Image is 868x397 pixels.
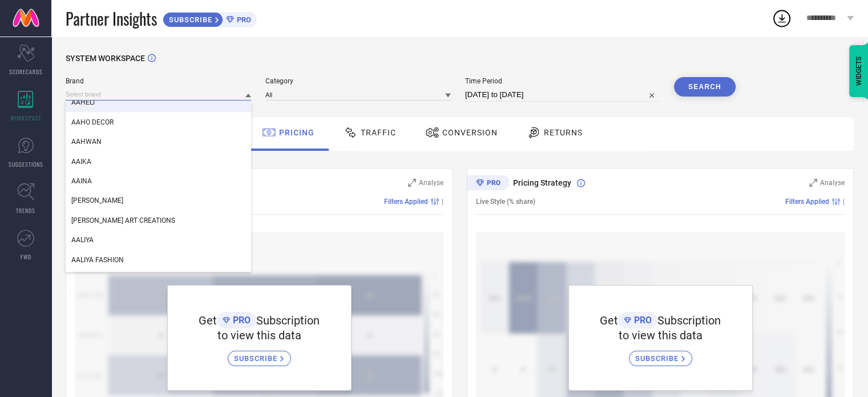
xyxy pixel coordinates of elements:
svg: Zoom [408,179,416,187]
span: Partner Insights [66,7,157,30]
span: AAHO DECOR [71,118,114,126]
span: Filters Applied [384,198,428,206]
span: Traffic [361,128,396,137]
span: TRENDS [16,206,35,215]
span: AALIYA [71,236,94,244]
input: Select brand [66,89,251,101]
div: AAKRITI ART CREATIONS [66,211,251,230]
span: Subscription [256,314,320,327]
span: Returns [544,128,583,137]
div: AAHO DECOR [66,113,251,132]
div: Open download list [772,8,792,29]
span: SUBSCRIBE [163,15,215,24]
span: Pricing [279,128,314,137]
span: Live Style (% share) [476,198,535,206]
span: PRO [234,15,251,24]
span: SCORECARDS [9,67,43,76]
span: | [843,198,845,206]
span: Conversion [442,128,498,137]
span: Pricing Strategy [513,178,571,187]
span: Subscription [657,314,721,327]
div: AAHWAN [66,132,251,151]
div: AAMARSH [66,270,251,289]
a: SUBSCRIBE [228,342,291,366]
div: AAHELI [66,93,251,112]
span: to view this data [217,328,301,342]
span: Get [199,314,217,327]
div: AAKRITI [66,191,251,210]
div: AALIYA FASHION [66,250,251,270]
span: Analyse [820,179,845,187]
span: SUGGESTIONS [9,160,43,169]
span: FWD [21,252,31,261]
span: AAHELI [71,98,95,106]
span: Category [265,77,451,85]
span: WORKSPACE [10,114,42,122]
span: Get [600,314,618,327]
a: SUBSCRIBEPRO [163,9,257,27]
span: AAHWAN [71,138,102,146]
span: [PERSON_NAME] ART CREATIONS [71,216,175,224]
span: to view this data [619,328,703,342]
span: AALIYA FASHION [71,256,124,264]
svg: Zoom [809,179,817,187]
div: AALIYA [66,230,251,250]
span: Analyse [419,179,443,187]
div: AAINA [66,171,251,191]
input: Select time period [465,88,660,102]
span: SYSTEM WORKSPACE [66,54,145,63]
span: Brand [66,77,251,85]
div: Premium [467,175,509,193]
div: AAIKA [66,152,251,171]
span: AAIKA [71,158,91,166]
span: PRO [631,315,652,326]
span: AAINA [71,177,92,185]
button: Search [674,77,736,97]
span: Filters Applied [785,198,829,206]
span: SUBSCRIBE [234,354,280,363]
span: [PERSON_NAME] [71,197,123,204]
a: SUBSCRIBE [629,342,692,366]
span: Time Period [465,77,660,85]
span: SUBSCRIBE [635,354,681,363]
span: PRO [230,315,251,326]
span: | [442,198,443,206]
